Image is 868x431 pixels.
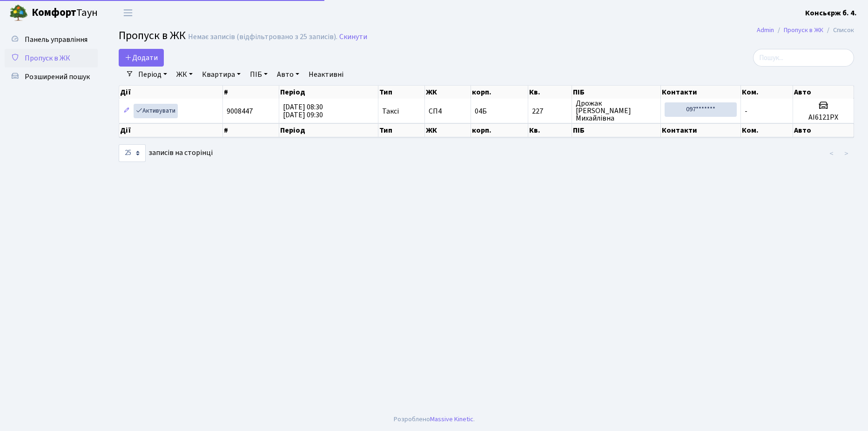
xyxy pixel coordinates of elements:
[743,20,868,40] nav: breadcrumb
[279,123,378,137] th: Період
[661,123,740,137] th: Контакти
[198,67,244,82] a: Квартира
[823,25,854,35] li: Список
[430,414,473,424] a: Massive Kinetic
[572,86,661,99] th: ПІБ
[305,67,347,82] a: Неактивні
[283,102,323,120] span: [DATE] 08:30 [DATE] 09:30
[745,106,747,116] span: -
[471,123,528,137] th: корп.
[5,30,98,49] a: Панель управління
[9,4,28,22] img: logo.png
[32,5,98,21] span: Таун
[119,49,164,67] a: Додати
[741,86,793,99] th: Ком.
[119,123,223,137] th: Дії
[475,106,487,116] span: 04Б
[119,144,146,162] select: записів на сторінці
[378,123,425,137] th: Тип
[378,86,425,99] th: Тип
[741,123,793,137] th: Ком.
[279,86,378,99] th: Період
[134,104,178,118] a: Активувати
[532,108,568,115] span: 227
[25,34,87,45] span: Панель управління
[528,86,572,99] th: Кв.
[5,67,98,86] a: Розширений пошук
[125,53,158,63] span: Додати
[784,25,823,35] a: Пропуск в ЖК
[394,414,475,424] div: Розроблено .
[25,72,90,82] span: Розширений пошук
[116,5,140,20] button: Переключити навігацію
[119,86,223,99] th: Дії
[135,67,171,82] a: Період
[793,123,854,137] th: Авто
[528,123,572,137] th: Кв.
[425,123,471,137] th: ЖК
[793,86,854,99] th: Авто
[119,144,213,162] label: записів на сторінці
[757,25,774,35] a: Admin
[227,106,253,116] span: 9008447
[805,8,857,18] b: Консьєрж б. 4.
[429,108,467,115] span: СП4
[32,5,76,20] b: Комфорт
[5,49,98,67] a: Пропуск в ЖК
[339,33,367,41] a: Скинути
[572,123,661,137] th: ПІБ
[119,27,186,44] span: Пропуск в ЖК
[246,67,271,82] a: ПІБ
[223,86,279,99] th: #
[425,86,471,99] th: ЖК
[471,86,528,99] th: корп.
[223,123,279,137] th: #
[173,67,196,82] a: ЖК
[805,7,857,19] a: Консьєрж б. 4.
[382,108,399,115] span: Таксі
[661,86,740,99] th: Контакти
[188,33,337,41] div: Немає записів (відфільтровано з 25 записів).
[576,100,657,122] span: Дрожак [PERSON_NAME] Михайлівна
[25,53,70,63] span: Пропуск в ЖК
[273,67,303,82] a: Авто
[797,113,850,122] h5: АІ6121РХ
[753,49,854,67] input: Пошук...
